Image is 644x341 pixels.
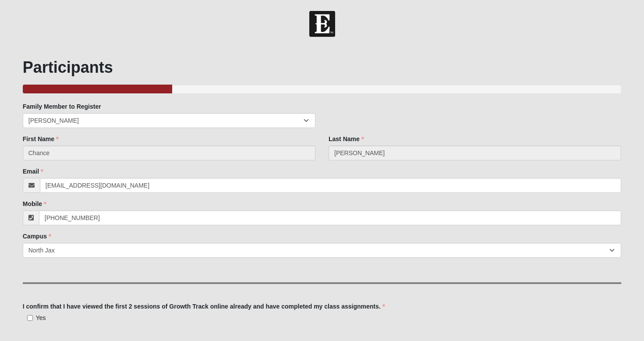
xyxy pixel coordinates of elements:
[23,232,51,241] label: Campus
[36,314,46,321] span: Yes
[23,302,385,311] label: I confirm that I have viewed the first 2 sessions of Growth Track online already and have complet...
[23,135,59,143] label: First Name
[309,11,335,37] img: Church of Eleven22 Logo
[23,58,622,77] h1: Participants
[23,167,43,176] label: Email
[23,102,101,111] label: Family Member to Register
[23,199,46,208] label: Mobile
[329,135,364,143] label: Last Name
[27,315,33,321] input: Yes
